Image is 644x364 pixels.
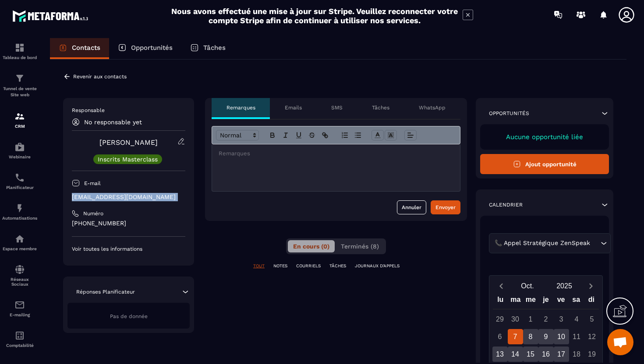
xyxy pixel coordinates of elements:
[584,329,600,344] div: 12
[72,219,185,227] p: [PHONE_NUMBER]
[50,38,109,59] a: Contacts
[2,154,37,159] p: Webinaire
[2,124,37,129] p: CRM
[84,119,142,126] p: No responsable yet
[584,346,600,362] div: 19
[489,201,523,208] p: Calendrier
[109,38,181,59] a: Opportunités
[14,300,25,310] img: email
[508,294,524,309] div: ma
[2,86,37,98] p: Tunnel de vente Site web
[76,288,135,295] p: Réponses Planificateur
[493,280,509,292] button: Previous month
[14,42,25,53] img: formation
[509,278,546,294] button: Open months overlay
[14,234,25,244] img: automations
[538,346,554,362] div: 16
[331,104,343,111] p: SMS
[431,200,460,214] button: Envoyer
[607,329,633,355] div: Ouvrir le chat
[584,294,599,309] div: di
[288,240,335,252] button: En cours (0)
[2,216,37,220] p: Automatisations
[293,243,329,250] span: En cours (0)
[489,133,600,141] p: Aucune opportunité liée
[372,104,389,111] p: Tâches
[171,7,458,25] h2: Nous avons effectué une mise à jour sur Stripe. Veuillez reconnecter votre compte Stripe afin de ...
[492,238,592,248] span: 📞 Appel Stratégique ZenSpeak
[2,166,37,196] a: schedulerschedulerPlanificateur
[2,258,37,293] a: social-networksocial-networkRéseaux Sociaux
[523,346,538,362] div: 15
[480,154,609,174] button: Ajout opportunité
[538,311,554,327] div: 2
[110,313,148,319] span: Pas de donnée
[523,311,538,327] div: 1
[14,264,25,275] img: social-network
[554,311,569,327] div: 3
[14,73,25,84] img: formation
[84,180,101,187] p: E-mail
[99,138,158,147] a: [PERSON_NAME]
[554,346,569,362] div: 17
[554,329,569,344] div: 10
[592,238,598,248] input: Search for option
[508,311,523,327] div: 30
[538,329,554,344] div: 9
[285,104,302,111] p: Emails
[2,196,37,227] a: automationsautomationsAutomatisations
[83,210,103,217] p: Numéro
[14,203,25,213] img: automations
[226,104,255,111] p: Remarques
[14,330,25,341] img: accountant
[508,346,523,362] div: 14
[569,346,584,362] div: 18
[181,38,234,59] a: Tâches
[73,73,127,80] p: Revenir aux contacts
[2,105,37,135] a: formationformationCRM
[492,346,508,362] div: 13
[2,293,37,324] a: emailemailE-mailing
[2,135,37,166] a: automationsautomationsWebinaire
[14,111,25,122] img: formation
[72,245,185,252] p: Voir toutes les informations
[419,104,446,111] p: WhatsApp
[2,66,37,105] a: formationformationTunnel de vente Site web
[489,233,611,253] div: Search for option
[493,294,508,309] div: lu
[569,311,584,327] div: 4
[72,107,185,114] p: Responsable
[492,329,508,344] div: 6
[523,294,538,309] div: me
[2,227,37,258] a: automationsautomationsEspace membre
[72,193,185,201] p: [EMAIL_ADDRESS][DOMAIN_NAME]
[2,185,37,190] p: Planificateur
[489,110,529,117] p: Opportunités
[72,44,100,52] p: Contacts
[584,311,600,327] div: 5
[583,280,599,292] button: Next month
[14,142,25,152] img: automations
[546,278,583,294] button: Open years overlay
[341,243,379,250] span: Terminés (8)
[2,312,37,317] p: E-mailing
[203,44,226,52] p: Tâches
[2,55,37,60] p: Tableau de bord
[435,203,456,212] div: Envoyer
[336,240,384,252] button: Terminés (8)
[14,172,25,183] img: scheduler
[2,324,37,354] a: accountantaccountantComptabilité
[296,263,321,269] p: COURRIELS
[538,294,554,309] div: je
[2,246,37,251] p: Espace membre
[553,294,569,309] div: ve
[2,277,37,287] p: Réseaux Sociaux
[98,156,158,162] p: Inscrits Masterclass
[253,263,265,269] p: TOUT
[2,36,37,66] a: formationformationTableau de bord
[569,329,584,344] div: 11
[131,44,173,52] p: Opportunités
[355,263,400,269] p: JOURNAUX D'APPELS
[397,200,426,214] button: Annuler
[273,263,287,269] p: NOTES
